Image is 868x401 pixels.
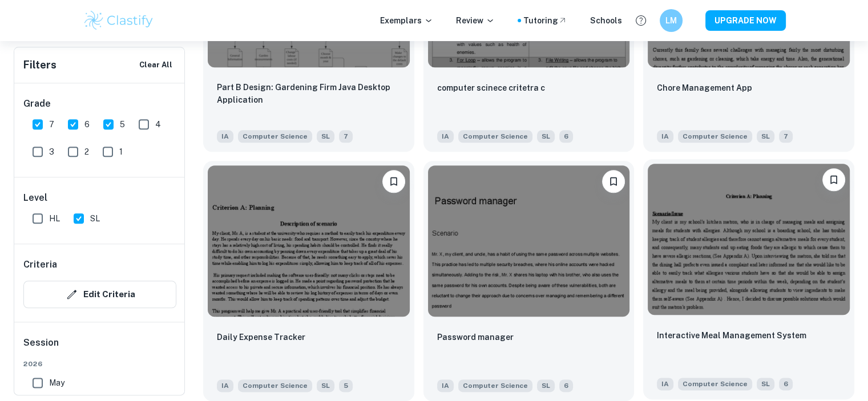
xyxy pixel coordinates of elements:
[757,130,774,143] span: SL
[23,97,176,111] h6: Grade
[678,378,752,390] span: Computer Science
[339,130,353,143] span: 7
[136,56,175,74] button: Clear All
[120,118,125,131] span: 5
[49,118,54,131] span: 7
[49,212,60,225] span: HL
[458,130,532,143] span: Computer Science
[779,378,793,390] span: 6
[317,130,334,143] span: SL
[23,191,176,205] h6: Level
[203,161,414,401] a: BookmarkDaily Expense TrackerIAComputer ScienceSL5
[83,9,155,32] img: Clastify logo
[437,331,514,343] p: Password manager
[217,331,305,343] p: Daily Expense Tracker
[90,212,100,225] span: SL
[559,379,573,392] span: 6
[23,281,176,308] button: Edit Criteria
[602,170,625,193] button: Bookmark
[757,378,774,390] span: SL
[657,378,673,390] span: IA
[217,81,401,106] p: Part B Design: Gardening Firm Java Desktop Application
[437,379,454,392] span: IA
[537,130,555,143] span: SL
[631,11,651,30] button: Help and Feedback
[84,145,89,158] span: 2
[208,165,410,317] img: Computer Science IA example thumbnail: Daily Expense Tracker
[657,82,752,94] p: Chore Management App
[537,379,555,392] span: SL
[523,14,567,27] a: Tutoring
[705,10,786,31] button: UPGRADE NOW
[317,379,334,392] span: SL
[49,145,54,158] span: 3
[23,336,176,359] h6: Session
[380,14,433,27] p: Exemplars
[458,379,532,392] span: Computer Science
[217,130,233,143] span: IA
[23,359,176,369] span: 2026
[559,130,573,143] span: 6
[657,130,673,143] span: IA
[822,168,845,191] button: Bookmark
[657,329,806,342] p: Interactive Meal Management System
[643,161,854,401] a: BookmarkInteractive Meal Management SystemIAComputer ScienceSL6
[456,14,495,27] p: Review
[382,170,405,193] button: Bookmark
[119,145,123,158] span: 1
[339,379,353,392] span: 5
[49,376,64,389] span: May
[437,82,545,94] p: computer scinece critetra c
[155,118,161,131] span: 4
[437,130,454,143] span: IA
[664,14,677,27] h6: LM
[660,9,683,32] button: LM
[238,379,312,392] span: Computer Science
[428,165,630,317] img: Computer Science IA example thumbnail: Password manager
[779,130,793,143] span: 7
[23,258,57,272] h6: Criteria
[648,164,850,315] img: Computer Science IA example thumbnail: Interactive Meal Management System
[84,118,90,131] span: 6
[217,379,233,392] span: IA
[590,14,622,27] a: Schools
[23,57,56,73] h6: Filters
[238,130,312,143] span: Computer Science
[678,130,752,143] span: Computer Science
[423,161,635,401] a: BookmarkPassword managerIAComputer ScienceSL6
